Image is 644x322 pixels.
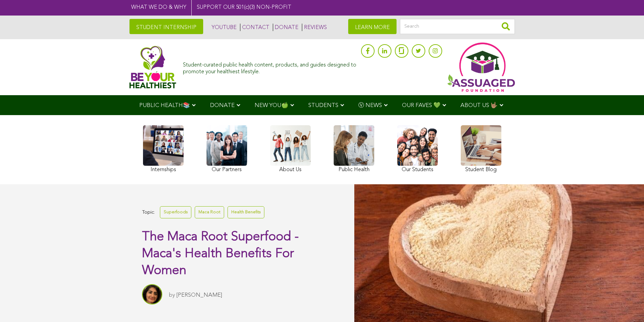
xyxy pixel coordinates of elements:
[183,59,357,75] div: Student-curated public health content, products, and guides designed to promote your healthiest l...
[139,103,190,108] span: PUBLIC HEALTH📚
[399,47,404,54] img: glassdoor
[169,292,175,298] span: by
[302,24,327,31] a: REVIEWS
[348,19,397,34] a: LEARN MORE
[195,206,224,218] a: Maca Root
[400,19,515,34] input: Search
[228,206,264,218] a: Health Benefits
[210,103,235,108] span: DONATE
[142,284,162,304] img: Sitara Darvish
[176,292,222,298] a: [PERSON_NAME]
[460,103,498,108] span: ABOUT US 🤟🏽
[129,46,176,88] img: Assuaged
[308,103,338,108] span: STUDENTS
[160,206,191,218] a: Superfoods
[358,103,382,108] span: Ⓥ NEWS
[129,19,203,34] a: STUDENT INTERNSHIP
[447,43,515,92] img: Assuaged App
[210,24,237,31] a: YOUTUBE
[142,208,155,217] span: Topic:
[142,231,299,277] span: The Maca Root Superfood - Maca's Health Benefits For Women
[273,24,299,31] a: DONATE
[129,95,515,115] div: Navigation Menu
[255,103,288,108] span: NEW YOU🍏
[402,103,440,108] span: OUR FAVES 💚
[240,24,269,31] a: CONTACT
